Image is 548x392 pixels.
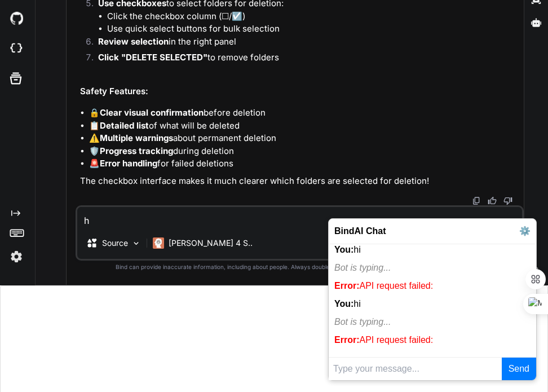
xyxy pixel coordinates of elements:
strong: Error handling [100,158,157,169]
li: ⚠️ about permanent deletion [89,132,522,145]
li: Click the checkbox column (☐/☑️) [107,10,522,23]
span: BindAI Chat [334,224,386,238]
img: settings [7,247,26,266]
strong: Review selection [98,36,169,47]
strong: Progress tracking [100,146,173,156]
strong: Clear visual confirmation [100,107,204,118]
div: hi [334,297,531,311]
li: 🛡️ during deletion [89,145,522,158]
li: 🚨 for failed deletions [89,157,522,170]
b: Error: [334,335,359,345]
button: Send [502,358,536,380]
strong: Detailed list [100,120,149,131]
button: ⚙️ [519,224,531,238]
h2: Safety Features: [80,85,522,98]
b: Error: [334,281,359,290]
li: 📋 of what will be deleted [89,120,522,133]
img: like [488,196,497,205]
img: Claude 4 Sonnet [153,237,164,249]
p: The checkbox interface makes it much clearer which folders are selected for deletion! [80,175,522,188]
i: Bot is typing... [334,317,391,327]
li: Use quick select buttons for bulk selection [107,23,522,36]
div: API request failed: [334,333,531,347]
img: copy [472,196,481,205]
b: You: [334,245,353,254]
div: API request failed: [334,279,531,293]
img: cloudideIcon [7,39,26,58]
p: Bind can provide inaccurate information, including about people. Always double-check its answers.... [76,263,524,271]
input: Type your message... [329,358,502,380]
img: Pick Models [131,239,141,248]
li: to remove folders [89,51,522,67]
i: Bot is typing... [334,263,391,272]
img: dislike [503,196,512,205]
textarea: h [77,207,522,227]
strong: Multiple warnings [100,133,173,143]
strong: Click "DELETE SELECTED" [98,52,207,63]
p: Source [102,237,128,249]
b: You: [334,299,353,309]
li: in the right panel [89,36,522,51]
img: githubDark [7,8,26,28]
p: [PERSON_NAME] 4 S.. [169,237,253,249]
div: hi [334,243,531,257]
li: 🔒 before deletion [89,107,522,120]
